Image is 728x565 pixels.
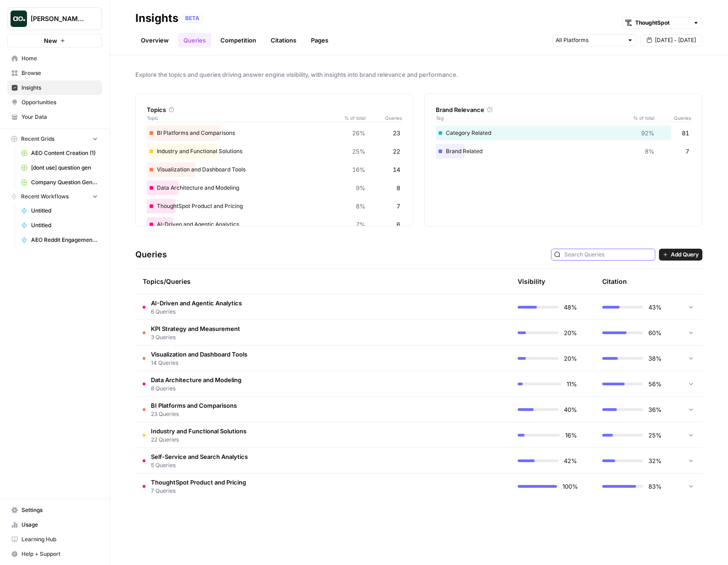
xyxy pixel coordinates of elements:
[135,11,178,26] div: Insights
[305,33,334,48] a: Pages
[151,487,246,495] span: 7 Queries
[436,114,627,122] span: Tag
[151,308,242,316] span: 6 Queries
[21,69,98,77] span: Browse
[648,303,662,312] span: 43%
[17,218,102,233] a: Untitled
[151,384,241,393] span: 8 Queries
[151,461,248,469] span: 5 Queries
[31,14,86,23] span: [PERSON_NAME] Test
[21,113,98,121] span: Your Data
[7,547,102,561] button: Help + Support
[7,51,102,66] a: Home
[393,147,400,156] span: 22
[659,249,702,261] button: Add Query
[17,233,102,247] a: AEO Reddit Engagement - Fork
[21,506,98,514] span: Settings
[393,165,400,174] span: 14
[135,248,167,261] h3: Queries
[352,165,365,174] span: 16%
[396,183,400,192] span: 8
[7,34,102,48] button: New
[564,303,577,312] span: 48%
[21,98,98,107] span: Opportunities
[147,105,402,114] div: Topics
[11,11,27,27] img: Dillon Test Logo
[7,532,102,547] a: Learning Hub
[135,33,174,48] a: Overview
[21,535,98,544] span: Learning Hub
[564,405,577,414] span: 40%
[7,95,102,110] a: Opportunities
[265,33,302,48] a: Citations
[365,114,402,122] span: Queries
[31,178,98,187] span: Company Question Generation
[556,36,623,45] input: All Platforms
[654,114,691,122] span: Queries
[151,452,248,461] span: Self-Service and Search Analytics
[151,375,241,384] span: Data Architecture and Modeling
[685,147,689,156] span: 7
[436,144,691,159] div: Brand Related
[648,328,662,337] span: 60%
[627,114,654,122] span: % of total
[648,379,662,389] span: 56%
[178,33,211,48] a: Queries
[635,18,689,27] input: ThoughtSpot
[567,379,577,389] span: 11%
[21,192,69,201] span: Recent Workflows
[436,126,691,140] div: Category Related
[147,199,402,213] div: ThoughtSpot Product and Pricing
[352,128,365,138] span: 26%
[17,146,102,160] a: AEO Content Creation (1)
[7,517,102,532] a: Usage
[151,298,242,308] span: AI-Driven and Agentic Analytics
[21,550,98,558] span: Help + Support
[31,164,98,172] span: [dont use] question gen
[564,250,652,259] input: Search Queries
[31,236,98,244] span: AEO Reddit Engagement - Fork
[564,354,577,363] span: 20%
[21,84,98,92] span: Insights
[21,521,98,529] span: Usage
[655,36,696,44] span: [DATE] - [DATE]
[356,202,365,211] span: 8%
[17,160,102,175] a: [dont use] question gen
[565,431,577,440] span: 16%
[151,401,237,410] span: BI Platforms and Comparisons
[143,269,416,294] div: Topics/Queries
[7,80,102,95] a: Insights
[147,114,338,122] span: Topic
[356,220,365,229] span: 7%
[147,217,402,232] div: AI-Driven and Agentic Analytics
[564,456,577,465] span: 42%
[151,333,240,341] span: 3 Queries
[44,36,57,45] span: New
[17,175,102,190] a: Company Question Generation
[7,503,102,517] a: Settings
[518,277,545,286] div: Visibility
[648,431,662,440] span: 25%
[7,132,102,146] button: Recent Grids
[7,66,102,80] a: Browse
[31,207,98,215] span: Untitled
[671,251,699,259] span: Add Query
[7,110,102,124] a: Your Data
[396,220,400,229] span: 6
[151,350,247,359] span: Visualization and Dashboard Tools
[393,128,400,138] span: 23
[648,482,662,491] span: 83%
[147,181,402,195] div: Data Architecture and Modeling
[352,147,365,156] span: 25%
[147,162,402,177] div: Visualization and Dashboard Tools
[147,144,402,159] div: Industry and Functional Solutions
[562,482,577,491] span: 100%
[215,33,262,48] a: Competition
[151,426,246,436] span: Industry and Functional Solutions
[21,54,98,63] span: Home
[182,14,203,23] div: BETA
[135,70,702,79] span: Explore the topics and queries driving answer engine visibility, with insights into brand relevan...
[648,354,662,363] span: 38%
[640,34,702,46] button: [DATE] - [DATE]
[17,203,102,218] a: Untitled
